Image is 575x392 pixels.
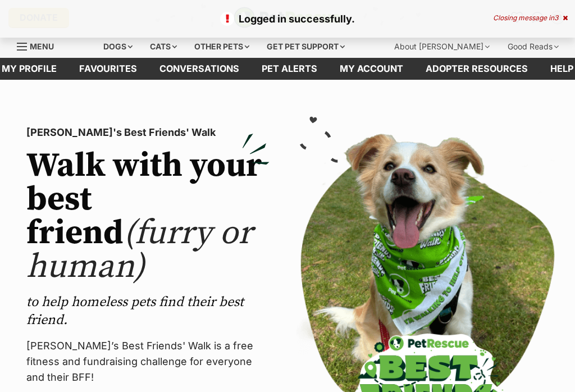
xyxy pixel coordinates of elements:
[26,293,270,329] p: to help homeless pets find their best friend.
[386,35,498,58] div: About [PERSON_NAME]
[68,58,148,80] a: Favourites
[500,35,567,58] div: Good Reads
[30,42,54,51] span: Menu
[328,58,414,80] a: My account
[142,35,185,58] div: Cats
[26,212,252,288] span: (furry or human)
[414,58,539,80] a: Adopter resources
[186,35,257,58] div: Other pets
[259,35,353,58] div: Get pet support
[17,35,62,56] a: Menu
[148,58,250,80] a: conversations
[250,58,328,80] a: Pet alerts
[26,149,270,284] h2: Walk with your best friend
[26,125,270,140] p: [PERSON_NAME]'s Best Friends' Walk
[26,338,270,385] p: [PERSON_NAME]’s Best Friends' Walk is a free fitness and fundraising challenge for everyone and t...
[95,35,140,58] div: Dogs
